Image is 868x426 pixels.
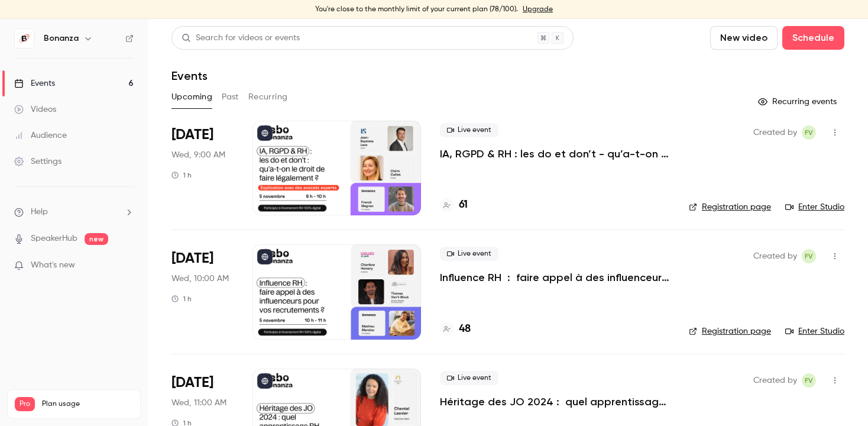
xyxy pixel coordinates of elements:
[459,197,468,213] h4: 61
[15,397,35,411] span: Pro
[171,244,234,339] div: Nov 5 Wed, 10:00 AM (Europe/Paris)
[171,249,213,268] span: [DATE]
[805,373,813,388] span: FV
[171,149,225,161] span: Wed, 9:00 AM
[805,125,813,140] span: FV
[14,130,67,141] div: Audience
[44,33,79,44] h6: Bonanza
[171,170,192,180] div: 1 h
[805,249,813,263] span: FV
[171,121,234,215] div: Nov 5 Wed, 9:00 AM (Europe/Paris)
[523,5,553,14] a: Upgrade
[440,321,471,337] a: 48
[31,206,48,218] span: Help
[171,294,192,304] div: 1 h
[31,259,75,272] span: What's new
[31,233,77,245] a: SpeakerHub
[248,88,288,106] button: Recurring
[171,88,212,106] button: Upcoming
[785,325,844,337] a: Enter Studio
[689,201,771,213] a: Registration page
[753,92,844,111] button: Recurring events
[802,249,816,263] span: Fabio Vilarinho
[14,78,55,89] div: Events
[753,249,797,263] span: Created by
[14,156,61,167] div: Settings
[785,201,844,213] a: Enter Studio
[171,125,213,144] span: [DATE]
[440,270,670,285] a: Influence RH : faire appel à des influenceurs pour vos recrutements ?
[459,321,471,337] h4: 48
[689,325,771,337] a: Registration page
[802,373,816,388] span: Fabio Vilarinho
[171,373,213,392] span: [DATE]
[14,104,56,115] div: Videos
[171,273,229,285] span: Wed, 10:00 AM
[440,123,498,137] span: Live event
[85,233,108,245] span: new
[440,371,498,385] span: Live event
[710,26,778,50] button: New video
[440,147,670,161] a: IA, RGPD & RH : les do et don’t - qu’a-t-on le droit de faire légalement ?
[802,125,816,140] span: Fabio Vilarinho
[440,247,498,261] span: Live event
[782,26,844,50] button: Schedule
[171,397,226,409] span: Wed, 11:00 AM
[753,373,797,388] span: Created by
[171,69,208,83] h1: Events
[182,32,300,44] div: Search for videos or events
[14,206,134,218] li: help-dropdown-opener
[440,197,468,213] a: 61
[119,260,134,271] iframe: Noticeable Trigger
[15,29,34,48] img: Bonanza
[42,399,133,409] span: Plan usage
[753,125,797,140] span: Created by
[440,395,670,409] a: Héritage des JO 2024 : quel apprentissage RH en tirer ?
[222,88,239,106] button: Past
